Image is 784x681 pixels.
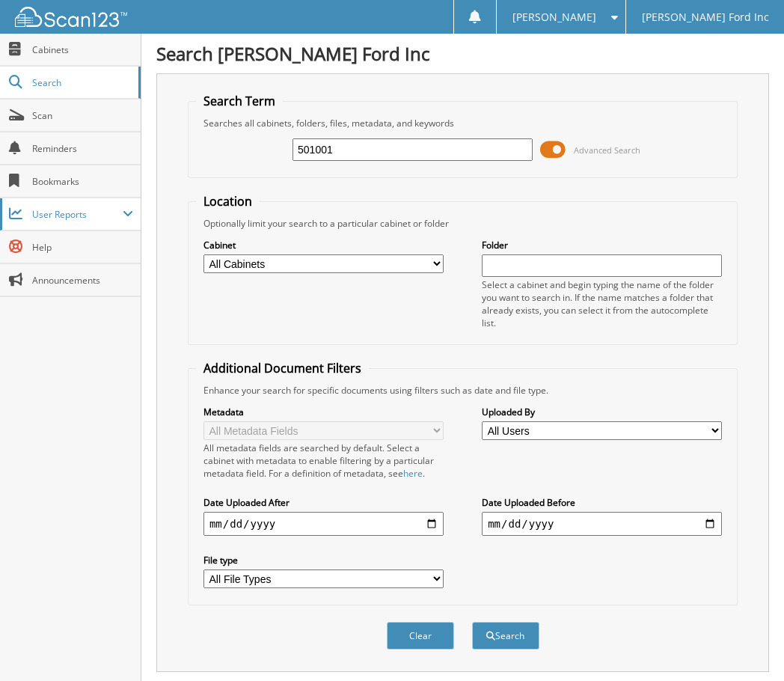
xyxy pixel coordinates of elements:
[482,512,722,536] input: end
[472,622,539,650] button: Search
[32,208,123,221] span: User Reports
[32,142,133,155] span: Reminders
[203,496,444,509] label: Date Uploaded After
[32,241,133,254] span: Help
[482,406,722,418] label: Uploaded By
[482,239,722,251] label: Folder
[512,13,596,22] span: [PERSON_NAME]
[196,93,283,109] legend: Search Term
[203,512,444,536] input: start
[196,193,260,210] legend: Location
[196,360,369,376] legend: Additional Document Filters
[203,442,444,480] div: All metadata fields are searched by default. Select a cabinet with metadata to enable filtering b...
[709,609,784,681] iframe: Chat Widget
[15,7,127,27] img: scan123-logo-white.svg
[482,278,722,329] div: Select a cabinet and begin typing the name of the folder you want to search in. If the name match...
[156,41,769,66] h1: Search [PERSON_NAME] Ford Inc
[642,13,769,22] span: [PERSON_NAME] Ford Inc
[196,384,729,397] div: Enhance your search for specific documents using filters such as date and file type.
[203,554,444,567] label: File type
[203,406,444,418] label: Metadata
[387,622,454,650] button: Clear
[196,117,729,129] div: Searches all cabinets, folders, files, metadata, and keywords
[32,175,133,188] span: Bookmarks
[403,467,423,480] a: here
[482,496,722,509] label: Date Uploaded Before
[32,76,131,89] span: Search
[32,274,133,287] span: Announcements
[32,109,133,122] span: Scan
[32,43,133,56] span: Cabinets
[574,144,640,156] span: Advanced Search
[203,239,444,251] label: Cabinet
[196,217,729,230] div: Optionally limit your search to a particular cabinet or folder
